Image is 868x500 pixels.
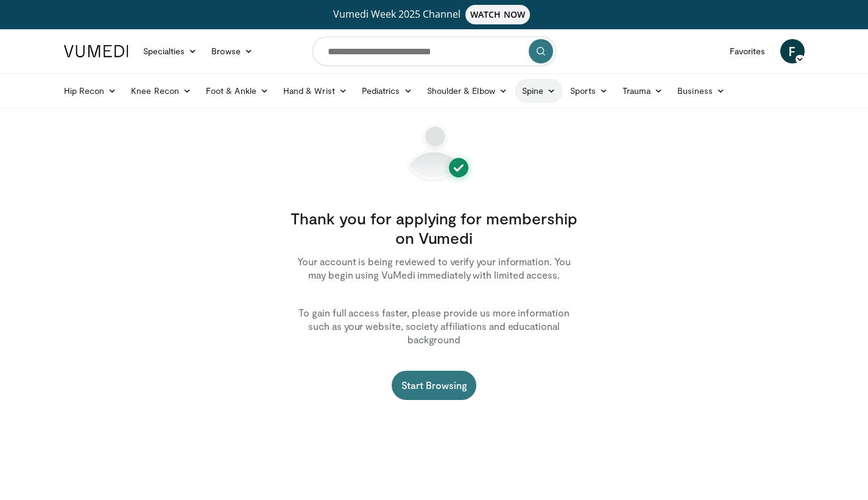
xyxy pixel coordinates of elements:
[615,79,671,103] a: Trauma
[355,79,420,103] a: Pediatrics
[312,37,556,66] input: Search topics, interventions
[64,45,129,57] img: VuMedi Logo
[288,209,580,248] h3: Thank you for applying for membership on Vumedi
[288,255,580,282] p: Your account is being reviewed to verify your information. You may begin using VuMedi immediately...
[465,5,530,24] span: WATCH NOW
[124,79,199,103] a: Knee Recon
[136,39,205,63] a: Specialties
[57,79,124,103] a: Hip Recon
[515,79,563,103] a: Spine
[386,123,483,184] img: User registration completed
[563,79,615,103] a: Sports
[420,79,515,103] a: Shoulder & Elbow
[204,39,260,63] a: Browse
[288,306,580,346] p: To gain full access faster, please provide us more information such as your website, society affi...
[392,371,477,400] a: Start Browsing
[276,79,355,103] a: Hand & Wrist
[66,5,803,24] a: Vumedi Week 2025 ChannelWATCH NOW
[780,39,805,63] a: F
[722,39,773,63] a: Favorites
[670,79,732,103] a: Business
[199,79,276,103] a: Foot & Ankle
